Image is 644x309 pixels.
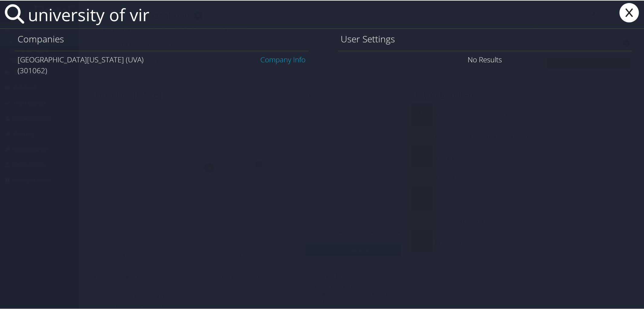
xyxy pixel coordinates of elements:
span: [GEOGRAPHIC_DATA][US_STATE] (UVA) [18,54,144,64]
h1: User Settings [341,32,629,45]
a: Company Info [261,54,306,64]
div: No Results [338,50,632,67]
h1: Companies [18,32,306,45]
div: (301062) [18,64,306,75]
